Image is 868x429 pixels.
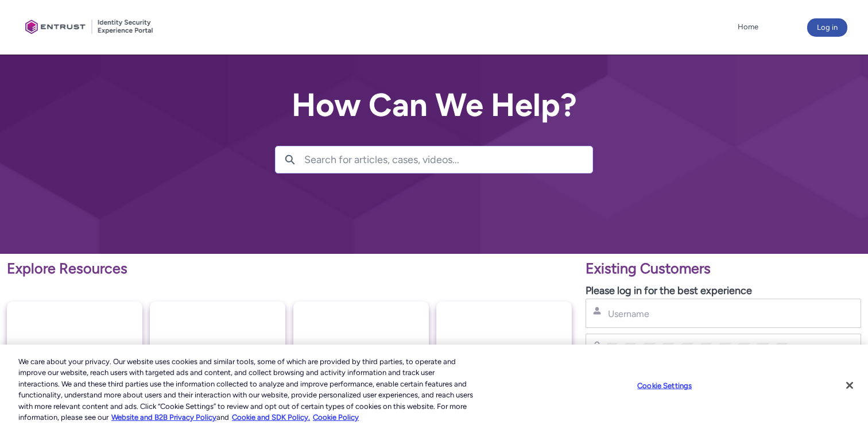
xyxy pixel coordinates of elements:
a: Home [735,18,761,36]
p: Explore Resources [7,258,572,280]
p: Please log in for the best experience [586,283,861,299]
div: We care about your privacy. Our website uses cookies and similar tools, some of which are provide... [18,356,478,423]
button: Search [276,146,304,173]
button: Close [837,373,862,398]
h2: How Can We Help? [275,87,593,123]
button: Log in [807,18,847,37]
input: Username [607,308,789,320]
a: More information about our cookie policy., opens in a new tab [111,413,216,422]
a: Cookie and SDK Policy. [232,413,310,422]
p: Existing Customers [586,258,861,280]
input: Search for articles, cases, videos... [304,146,592,173]
button: Cookie Settings [629,374,700,397]
a: Cookie Policy [313,413,359,422]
